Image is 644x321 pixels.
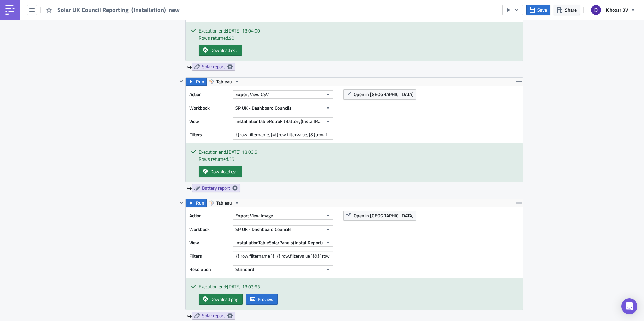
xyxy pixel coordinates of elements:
[199,45,242,56] a: Download csv
[3,40,320,45] p: If you have any questions please contact your iChoosr Relationship Manager.
[235,91,269,98] span: Export View CSV
[177,77,185,85] button: Hide content
[354,91,414,98] span: Open in [GEOGRAPHIC_DATA]
[233,251,333,261] input: Filter1=Value1&...
[235,104,292,111] span: SP UK - Dashboard Councils
[186,78,207,86] button: Run
[3,25,320,30] p: - Overview installations Solar Panels (.csv)
[235,266,254,273] span: Standard
[235,239,323,246] span: InstallationTableSolarPanels(InstallReport)
[186,199,207,207] button: Run
[192,184,240,192] a: Battery report
[196,78,204,86] span: Run
[233,265,333,273] button: Standard
[526,5,550,15] button: Save
[199,34,518,41] div: Rows returned: 90
[189,264,229,274] label: Resolution
[206,78,242,86] button: Tableau
[3,54,320,60] p: Best wishes,
[590,4,602,16] img: Avatar
[587,3,639,17] button: iChoosr BV
[202,313,225,319] span: Solar report
[554,5,580,15] button: Share
[233,239,333,247] button: InstallationTableSolarPanels(InstallReport)
[233,130,333,140] input: Filter1=Value1&...
[216,199,232,207] span: Tableau
[202,185,230,191] span: Battery report
[537,6,547,13] span: Save
[258,296,274,303] span: Preview
[233,117,333,125] button: InstallationTableRetroFItBattery(InstallReport)
[57,6,180,14] span: Solar UK Council Reporting (Installation) new
[189,211,229,221] label: Action
[189,103,229,113] label: Workbook
[189,116,229,126] label: View
[233,212,333,220] button: Export View Image
[233,104,333,112] button: SP UK - Dashboard Councils
[235,226,292,233] span: SP UK - Dashboard Councils
[343,89,416,100] button: Open in [GEOGRAPHIC_DATA]
[235,118,323,125] span: InstallationTableRetroFItBattery(InstallReport)
[199,155,518,163] div: Rows returned: 35
[621,298,637,314] div: Open Intercom Messenger
[5,5,15,15] img: PushMetrics
[210,296,238,303] span: Download png
[210,168,238,175] span: Download csv
[192,63,235,71] a: Solar report
[189,89,229,100] label: Action
[196,199,204,207] span: Run
[177,199,185,207] button: Hide content
[3,17,320,23] p: This email contains the following attachment:
[189,130,229,140] label: Filters
[235,212,273,219] span: Export View Image
[3,3,320,8] p: Hi,
[233,90,333,99] button: Export View CSV
[3,32,320,38] p: - Overview installations Retrofit Battery (.csv)
[210,47,238,54] span: Download csv
[202,64,225,70] span: Solar report
[3,10,320,15] p: Please see attached for your weekly Solar Together installation report.
[233,225,333,233] button: SP UK - Dashboard Councils
[206,199,242,207] button: Tableau
[199,283,518,290] div: Execution end: [DATE] 13:03:53
[192,312,235,320] a: Solar report
[189,238,229,248] label: View
[189,224,229,234] label: Workbook
[565,6,577,13] span: Share
[199,27,518,34] div: Execution end: [DATE] 13:04:00
[246,294,278,305] button: Preview
[199,148,518,155] div: Execution end: [DATE] 13:03:51
[189,251,229,261] label: Filters
[354,212,414,219] span: Open in [GEOGRAPHIC_DATA]
[606,6,628,13] span: iChoosr BV
[216,78,232,86] span: Tableau
[199,166,242,177] a: Download csv
[199,294,243,305] a: Download png
[343,211,416,221] button: Open in [GEOGRAPHIC_DATA]
[3,3,320,128] body: Rich Text Area. Press ALT-0 for help.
